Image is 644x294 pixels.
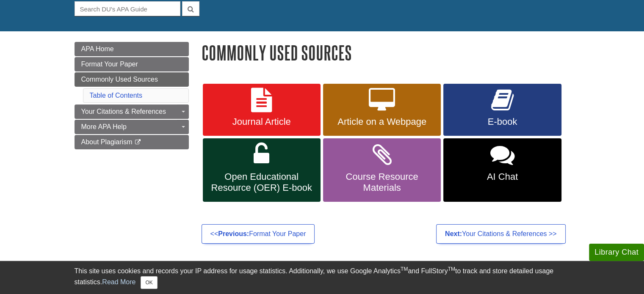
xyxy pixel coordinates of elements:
[202,224,315,244] a: <<Previous:Format Your Paper
[202,42,570,63] h1: Commonly Used Sources
[75,42,189,149] div: Guide Page Menu
[141,276,157,289] button: Close
[75,104,189,119] a: Your Citations & References
[589,244,644,261] button: Library Chat
[81,76,158,83] span: Commonly Used Sources
[75,72,189,87] a: Commonly Used Sources
[450,116,555,127] span: E-book
[218,230,249,237] strong: Previous:
[134,140,141,145] i: This link opens in a new window
[90,92,143,99] a: Table of Contents
[75,42,189,56] a: APA Home
[209,171,314,193] span: Open Educational Resource (OER) E-book
[445,230,462,237] strong: Next:
[443,84,561,136] a: E-book
[450,171,555,182] span: AI Chat
[102,278,135,286] a: Read More
[401,266,408,272] sup: TM
[323,84,441,136] a: Article on a Webpage
[329,116,434,127] span: Article on a Webpage
[443,138,561,202] a: AI Chat
[75,1,180,16] input: Search DU's APA Guide
[209,116,314,127] span: Journal Article
[81,60,138,68] span: Format Your Paper
[448,266,455,272] sup: TM
[75,135,189,149] a: About Plagiarism
[81,138,133,146] span: About Plagiarism
[81,123,127,130] span: More APA Help
[203,84,321,136] a: Journal Article
[323,138,441,202] a: Course Resource Materials
[203,138,321,202] a: Open Educational Resource (OER) E-book
[81,45,114,52] span: APA Home
[329,171,434,193] span: Course Resource Materials
[81,108,166,115] span: Your Citations & References
[436,224,566,244] a: Next:Your Citations & References >>
[75,120,189,134] a: More APA Help
[75,57,189,71] a: Format Your Paper
[75,266,570,289] div: This site uses cookies and records your IP address for usage statistics. Additionally, we use Goo...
